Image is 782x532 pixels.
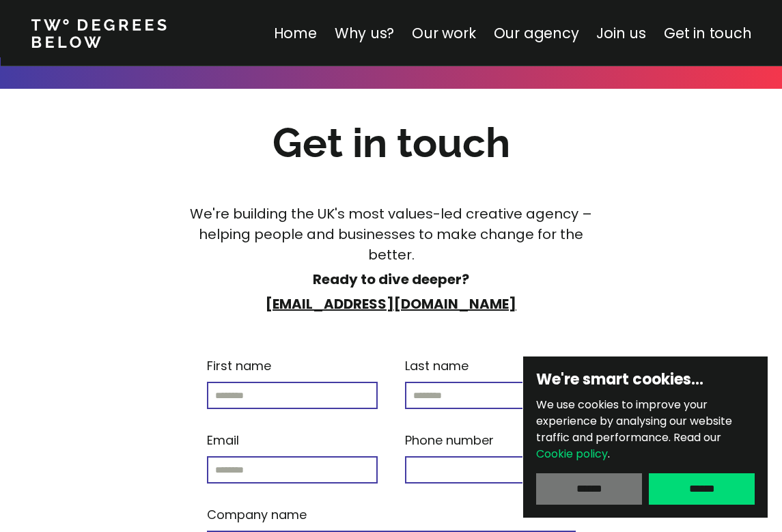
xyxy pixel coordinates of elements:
[334,23,394,43] a: Why us?
[207,456,378,484] input: Email
[177,204,606,265] p: We're building the UK's most values-led creative agency – helping people and businesses to make c...
[405,456,576,484] input: Phone number
[405,356,469,375] p: Last name
[536,397,755,462] p: We use cookies to improve your experience by analysing our website traffic and performance.
[207,382,378,409] input: First name
[536,369,755,390] h6: We're smart cookies…
[412,23,475,43] a: Our work
[536,430,721,462] span: Read our .
[664,23,751,43] a: Get in touch
[207,356,271,375] p: First name
[596,23,646,43] a: Join us
[273,23,316,43] a: Home
[536,446,608,462] a: Cookie policy
[207,505,307,524] p: Company name
[405,382,576,409] input: Last name
[313,270,469,289] strong: Ready to dive deeper?
[273,115,510,171] h2: Get in touch
[405,431,494,449] p: Phone number
[493,23,578,43] a: Our agency
[266,294,516,313] a: [EMAIL_ADDRESS][DOMAIN_NAME]
[207,431,239,449] p: Email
